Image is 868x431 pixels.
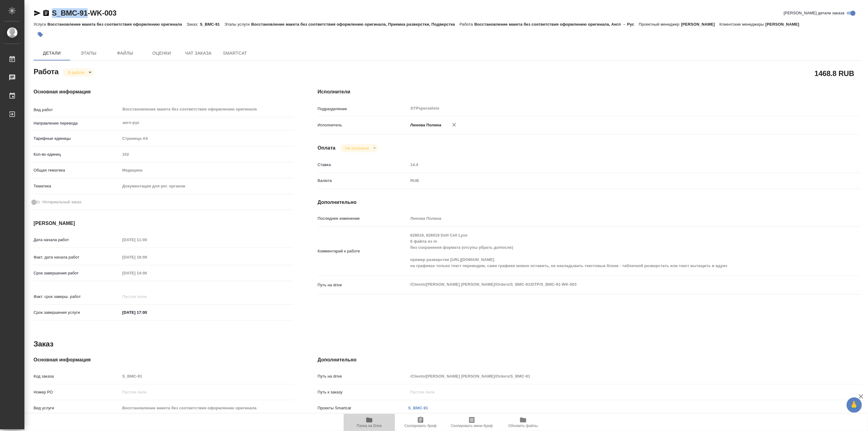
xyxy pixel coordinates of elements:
span: Детали [37,49,67,57]
p: [PERSON_NAME] [765,22,804,27]
h2: 1468.8 RUB [815,68,854,78]
span: Нотариальный заказ [42,199,81,205]
button: Добавить тэг [34,28,47,41]
button: 🙏 [847,397,862,413]
p: Валюта [318,178,408,184]
input: Пустое поле [408,388,816,397]
button: Удалить исполнителя [447,118,461,132]
a: S_BMC-91-WK-003 [52,9,117,17]
div: Медицина [120,165,293,176]
p: Комментарий к работе [318,248,408,254]
p: Восстановление макета без соответствия оформлению оригинала, Приемка разверстки, Подверстка [251,22,460,27]
h4: Оплата [318,144,336,152]
span: Скопировать бриф [404,424,436,428]
p: Линова Полина [408,122,442,128]
input: Пустое поле [120,269,174,277]
div: В работе [63,68,94,77]
button: Скопировать ссылку [42,9,50,17]
button: Скопировать ссылку для ЯМессенджера [34,9,41,17]
span: SmartCat [220,49,250,57]
p: Путь на drive [318,373,408,379]
input: Пустое поле [120,372,293,381]
h2: Работа [34,66,59,77]
p: Номер РО [34,389,120,395]
a: S_BMC-91 [408,406,428,410]
button: В работе [66,70,86,75]
button: Обновить файлы [497,414,549,431]
textarea: 628018, 628019 DxH Cell Lyse 6 файла из in без сохранения формата (отсупы убрать до/после) пример... [408,230,816,271]
span: [PERSON_NAME] детали заказа [784,10,844,16]
p: Вид услуги [34,405,120,411]
span: Оценки [147,49,176,57]
input: Пустое поле [120,388,293,397]
textarea: /Clients/[PERSON_NAME] [PERSON_NAME]/Orders/S_BMC-91/DTP/S_BMC-91-WK-003 [408,279,816,290]
p: Проекты Smartcat [318,405,408,411]
p: Срок завершения работ [34,270,120,276]
p: Ставка [318,162,408,168]
p: Дата начала работ [34,237,120,243]
p: Проектный менеджер [639,22,681,27]
p: Вид работ [34,107,120,113]
input: Пустое поле [120,404,293,412]
button: Скопировать бриф [395,414,446,431]
p: Тарифные единицы [34,136,120,142]
span: Папка на Drive [357,424,382,428]
h4: Дополнительно [318,199,861,206]
p: [PERSON_NAME] [681,22,720,27]
p: Код заказа [34,373,120,379]
p: Последнее изменение [318,215,408,222]
input: Пустое поле [120,235,174,244]
h4: Основная информация [34,356,293,364]
h4: Основная информация [34,88,293,96]
p: Исполнитель [318,122,408,128]
p: Работа [460,22,475,27]
p: Подразделение [318,106,408,112]
input: ✎ Введи что-нибудь [120,308,174,317]
p: Путь к заказу [318,389,408,395]
input: Пустое поле [120,150,293,159]
input: Пустое поле [120,292,174,301]
p: Срок завершения услуги [34,310,120,316]
p: Путь на drive [318,282,408,288]
span: Этапы [74,49,103,57]
p: Кол-во единиц [34,151,120,158]
div: Документация для рег. органов [120,181,293,191]
h4: [PERSON_NAME] [34,220,293,227]
span: Обновить файлы [508,424,538,428]
input: Пустое поле [408,372,816,381]
input: Пустое поле [408,214,816,223]
button: Скопировать мини-бриф [446,414,497,431]
span: Скопировать мини-бриф [451,424,493,428]
button: Не оплачена [343,146,371,151]
p: Факт. срок заверш. работ [34,294,120,300]
p: Общая тематика [34,167,120,173]
div: В работе [340,144,378,152]
button: Папка на Drive [344,414,395,431]
span: Чат заказа [184,49,213,57]
div: Страница А4 [120,133,293,144]
input: Пустое поле [408,160,816,169]
h4: Дополнительно [318,356,861,364]
p: Клиентские менеджеры [719,22,765,27]
h2: Заказ [34,339,53,349]
p: Заказ: [186,22,200,27]
p: Услуга [34,22,47,27]
span: 🙏 [849,399,859,411]
p: Направление перевода [34,120,120,126]
p: S_BMC-91 [200,22,224,27]
p: Этапы услуги [224,22,251,27]
div: RUB [408,176,816,186]
span: Файлы [110,49,140,57]
p: Восстановление макета без соответствия оформлению оригинала, Англ → Рус [475,22,639,27]
p: Тематика [34,183,120,189]
h4: Исполнители [318,88,861,96]
p: Восстановление макета без соответствия оформлению оригинала [47,22,186,27]
p: Факт. дата начала работ [34,254,120,260]
input: Пустое поле [120,253,174,262]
